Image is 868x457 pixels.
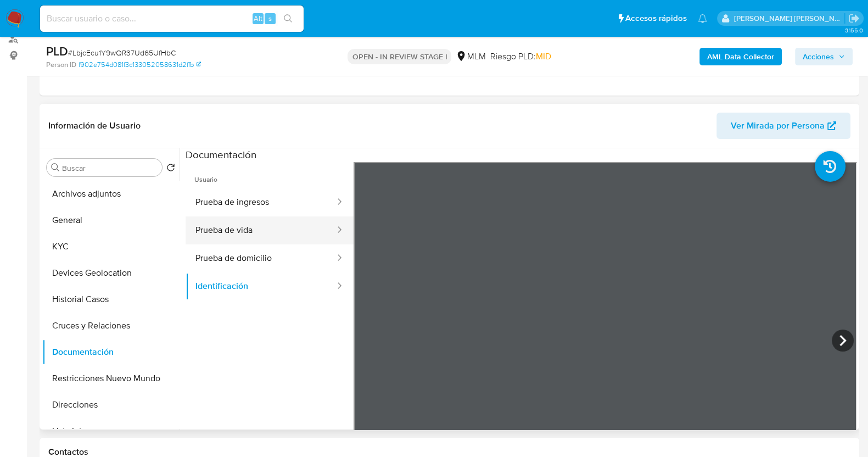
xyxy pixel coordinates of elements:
h1: Información de Usuario [48,120,141,131]
span: MID [535,50,551,63]
button: Buscar [51,163,60,172]
span: Riesgo PLD: [490,51,551,63]
p: OPEN - IN REVIEW STAGE I [348,49,451,64]
span: 3.155.0 [844,26,863,35]
button: Archivos adjuntos [42,181,180,207]
b: PLD [46,42,68,60]
span: s [268,13,272,24]
button: search-icon [277,11,299,26]
button: Devices Geolocation [42,260,180,286]
a: Notificaciones [698,14,707,23]
p: baltazar.cabreradupeyron@mercadolibre.com.mx [734,13,845,24]
button: General [42,207,180,233]
span: # LbjcEcu1Y9wQR37Ud65UfHbC [68,47,176,58]
button: Acciones [795,48,853,65]
button: Restricciones Nuevo Mundo [42,365,180,392]
b: AML Data Collector [707,48,774,65]
a: f902e754d081f3c133052058631d2ffb [79,60,201,70]
button: Documentación [42,339,180,365]
button: Cruces y Relaciones [42,313,180,339]
div: MLM [456,51,485,63]
span: Ver Mirada por Persona [731,113,825,139]
button: Volver al orden por defecto [166,163,175,175]
button: Direcciones [42,392,180,418]
button: AML Data Collector [699,48,782,65]
a: Salir [848,13,860,24]
span: Acciones [803,48,834,65]
button: Lista Interna [42,418,180,444]
span: Accesos rápidos [625,13,687,24]
span: Alt [254,13,262,24]
input: Buscar usuario o caso... [40,12,304,26]
button: KYC [42,233,180,260]
b: Person ID [46,60,76,70]
button: Historial Casos [42,286,180,313]
input: Buscar [62,163,158,173]
button: Ver Mirada por Persona [716,113,850,139]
